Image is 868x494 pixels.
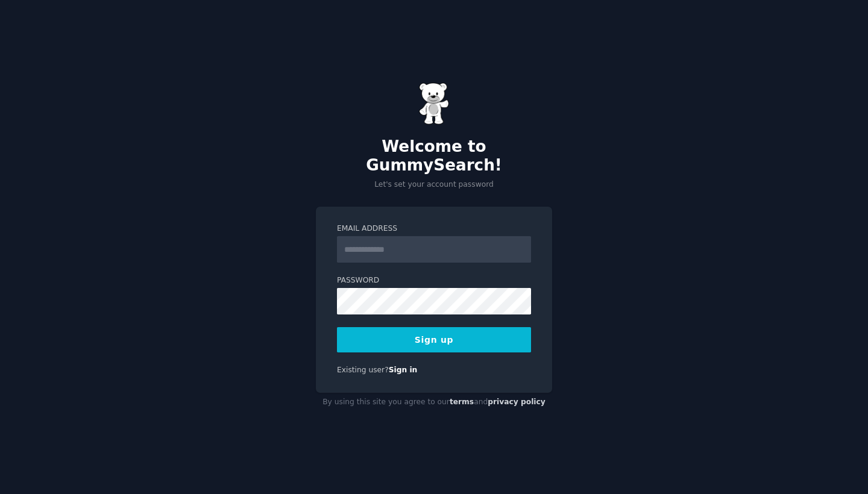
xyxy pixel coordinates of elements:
div: By using this site you agree to our and [316,393,552,412]
button: Sign up [337,327,531,352]
label: Email Address [337,224,531,234]
a: Sign in [389,366,418,374]
h2: Welcome to GummySearch! [316,137,552,175]
span: Existing user? [337,366,389,374]
label: Password [337,275,531,286]
a: terms [450,398,474,406]
a: privacy policy [488,398,546,406]
img: Gummy Bear [419,83,449,125]
p: Let's set your account password [316,180,552,190]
